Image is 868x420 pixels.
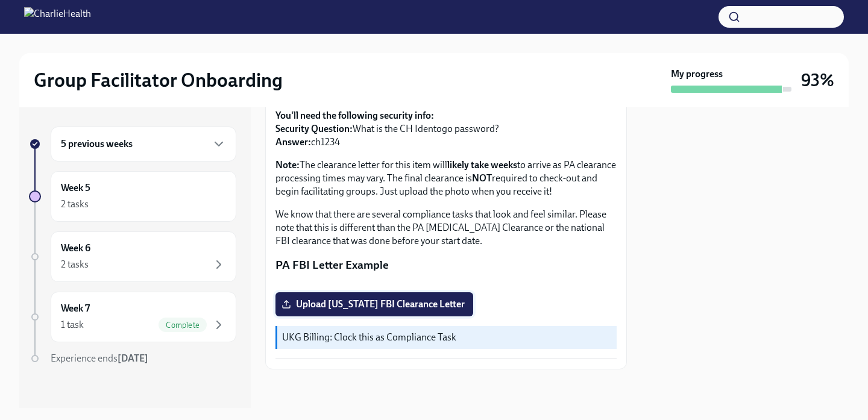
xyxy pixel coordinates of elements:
p: The clearance letter for this item will to arrive as PA clearance processing times may vary. The ... [275,158,617,198]
h6: 5 previous weeks [61,137,133,151]
a: Week 62 tasks [29,231,236,282]
span: Complete [159,321,207,330]
div: 1 task [61,318,84,331]
h6: Week 6 [61,242,90,255]
h3: 93% [801,69,834,91]
div: 2 tasks [61,258,89,271]
strong: Note: [275,159,300,171]
strong: Security Question: [275,123,353,134]
p: What is the CH Identogo password? ch1234 [275,109,617,149]
a: Week 52 tasks [29,171,236,222]
strong: My progress [671,67,723,81]
h6: Week 5 [61,181,90,195]
p: UKG Billing: Clock this as Compliance Task [282,331,612,344]
strong: [DATE] [118,353,148,364]
strong: You'll need the following security info: [275,110,434,121]
h2: Group Facilitator Onboarding [34,68,283,92]
h6: Week 7 [61,302,90,315]
span: Experience ends [51,353,148,364]
img: CharlieHealth [24,7,91,27]
p: We know that there are several compliance tasks that look and feel similar. Please note that this... [275,208,617,248]
strong: Answer: [275,136,311,148]
strong: NOT [472,172,492,184]
p: PA FBI Letter Example [275,257,617,273]
div: 2 tasks [61,198,89,211]
a: Week 71 taskComplete [29,292,236,342]
strong: likely take weeks [447,159,517,171]
span: Upload [US_STATE] FBI Clearance Letter [284,298,465,310]
label: Upload [US_STATE] FBI Clearance Letter [275,292,473,316]
div: 5 previous weeks [51,127,236,161]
